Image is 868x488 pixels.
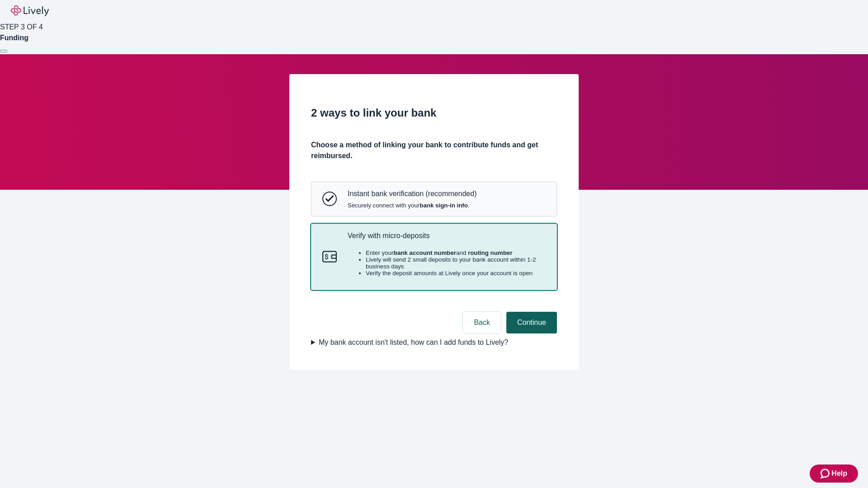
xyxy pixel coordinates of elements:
button: Back [463,312,501,333]
li: Verify the deposit amounts at Lively once your account is open [366,270,546,277]
span: Help [831,468,847,479]
button: Instant bank verificationInstant bank verification (recommended)Securely connect with yourbank si... [311,182,557,216]
svg: Instant bank verification [322,192,337,206]
img: Lively [11,5,49,16]
strong: routing number [468,249,512,256]
button: Micro-depositsVerify with micro-depositsEnter yourbank account numberand routing numberLively wil... [311,224,557,290]
p: Instant bank verification (recommended) [348,189,476,198]
li: Enter your and [366,249,546,256]
h4: Choose a method of linking your bank to contribute funds and get reimbursed. [311,140,557,161]
svg: Zendesk support icon [821,468,831,479]
summary: My bank account isn't listed, how can I add funds to Lively? [311,337,557,348]
button: Zendesk support iconHelp [810,465,858,483]
h2: 2 ways to link your bank [311,105,557,121]
button: Continue [506,312,557,333]
svg: Micro-deposits [322,249,337,264]
strong: bank account number [394,249,457,256]
p: Verify with micro-deposits [348,231,546,240]
li: Lively will send 2 small deposits to your bank account within 1-2 business days [366,256,546,270]
strong: bank sign-in info [420,202,468,209]
span: Securely connect with your . [348,202,476,209]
